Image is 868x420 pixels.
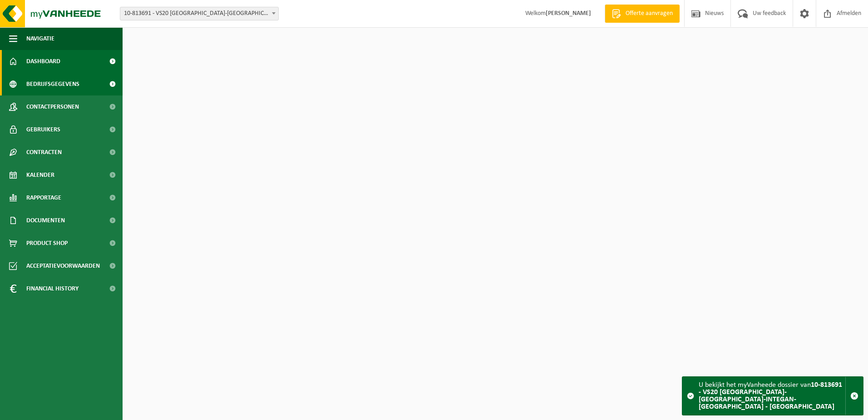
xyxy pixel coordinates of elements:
strong: [PERSON_NAME] [546,10,591,17]
span: 10-813691 - VS20 ANTWERPEN-FLUVIUS-INTEGAN-HOBOKEN - HOBOKEN [120,7,278,20]
span: Acceptatievoorwaarden [26,255,100,277]
span: Dashboard [26,50,60,73]
span: Contactpersonen [26,95,79,118]
span: Offerte aanvragen [623,9,675,18]
span: Rapportage [26,186,61,209]
span: 10-813691 - VS20 ANTWERPEN-FLUVIUS-INTEGAN-HOBOKEN - HOBOKEN [120,7,279,20]
span: Navigatie [26,27,54,50]
span: Documenten [26,209,65,232]
span: Kalender [26,164,54,186]
span: Contracten [26,141,62,164]
span: Bedrijfsgegevens [26,73,79,95]
span: Financial History [26,277,79,300]
span: Gebruikers [26,118,60,141]
div: U bekijkt het myVanheede dossier van [699,377,845,415]
strong: 10-813691 - VS20 [GEOGRAPHIC_DATA]-[GEOGRAPHIC_DATA]-INTEGAN-[GEOGRAPHIC_DATA] - [GEOGRAPHIC_DATA] [699,381,842,410]
span: Product Shop [26,232,68,255]
a: Offerte aanvragen [605,5,680,23]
